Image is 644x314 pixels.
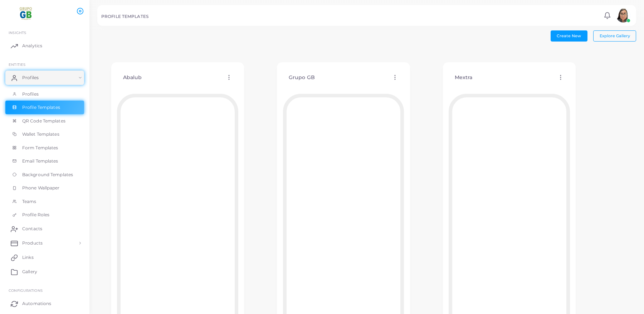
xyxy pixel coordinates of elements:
a: Profile Templates [5,101,84,114]
a: Profiles [5,71,84,85]
span: Profiles [22,74,39,81]
span: Profile Roles [22,212,49,218]
a: Wallet Templates [5,127,84,141]
span: Email Templates [22,158,58,164]
h4: Grupo GB [289,74,315,81]
span: INSIGHTS [9,30,26,35]
a: Gallery [5,265,84,279]
a: QR Code Templates [5,114,84,128]
span: QR Code Templates [22,118,65,124]
span: Teams [22,198,36,205]
a: Automations [5,296,84,311]
h4: Mextra [455,74,473,81]
a: Analytics [5,39,84,53]
a: Background Templates [5,168,84,182]
span: Background Templates [22,172,73,178]
span: Create New [557,33,581,38]
span: Contacts [22,226,42,232]
h5: PROFILE TEMPLATES [101,14,148,19]
img: avatar [616,8,630,23]
a: Profile Roles [5,208,84,222]
a: Phone Wallpaper [5,181,84,195]
a: Teams [5,195,84,208]
a: Email Templates [5,154,84,168]
h4: Abalub [123,74,142,81]
img: logo [6,7,46,20]
span: Form Templates [22,145,58,151]
a: Contacts [5,222,84,236]
a: Form Templates [5,141,84,155]
span: Gallery [22,269,37,275]
a: Links [5,250,84,265]
span: Profiles [22,91,39,97]
span: ENTITIES [9,62,25,67]
button: Create New [551,30,587,41]
span: Links [22,254,34,261]
a: Products [5,236,84,250]
span: Automations [22,300,51,307]
span: Phone Wallpaper [22,185,60,191]
span: Products [22,240,43,246]
span: Analytics [22,43,42,49]
span: Profile Templates [22,104,60,111]
span: Explore Gallery [600,33,630,38]
span: Wallet Templates [22,131,59,137]
a: Profiles [5,87,84,101]
button: Explore Gallery [593,30,636,41]
a: avatar [614,8,632,23]
span: Configurations [9,288,43,293]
